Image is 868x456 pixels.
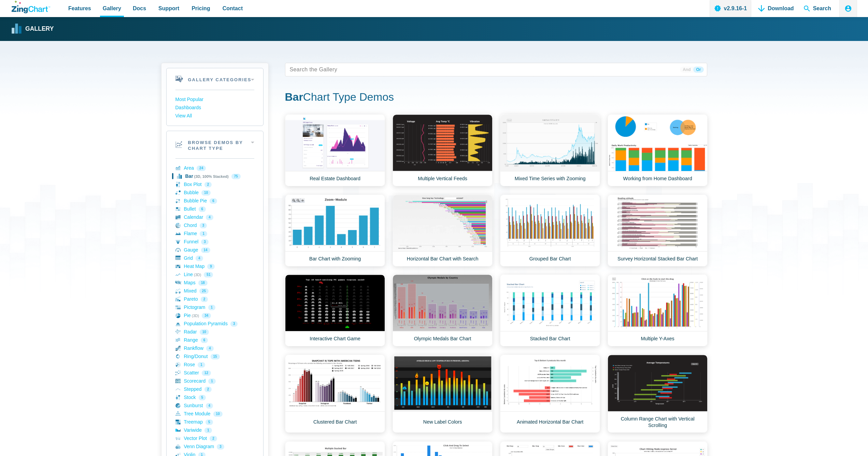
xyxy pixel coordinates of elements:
a: Mixed Time Series with Zooming [500,114,600,186]
a: View All [175,112,254,120]
strong: Gallery [25,26,54,32]
a: Dashboards [175,104,254,112]
span: Pricing [191,4,210,13]
a: Olympic Medals Bar Chart [393,274,493,346]
a: Column Range Chart with Vertical Scrolling [608,355,708,433]
a: Bar Chart with Zooming [285,195,385,267]
span: Gallery [103,4,121,13]
h2: Browse Demos By Chart Type [167,131,263,158]
a: Survey Horizontal Stacked Bar Chart [608,195,708,267]
span: Docs [133,4,146,13]
a: Animated Horizontal Bar Chart [500,355,600,433]
a: Horizontal Bar Chart with Search [393,195,493,267]
span: Support [158,4,179,13]
span: Features [68,4,91,13]
a: Working from Home Dashboard [608,114,708,186]
a: New Label Colors [393,355,493,433]
span: And [680,67,693,73]
a: Most Popular [175,96,254,104]
a: Clustered Bar Chart [285,355,385,433]
a: Real Estate Dashboard [285,114,385,186]
a: Multiple Vertical Feeds [393,114,493,186]
h1: Chart Type Demos [285,90,707,105]
a: Gallery [12,24,54,34]
strong: Bar [285,91,303,103]
a: Multiple Y-Axes [608,274,708,346]
a: Stacked Bar Chart [500,274,600,346]
span: Or [693,67,703,73]
h2: Gallery Categories [167,68,263,90]
a: Interactive Chart Game [285,274,385,346]
span: Contact [223,4,243,13]
a: ZingChart Logo. Click to return to the homepage [12,1,50,13]
a: Grouped Bar Chart [500,195,600,267]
